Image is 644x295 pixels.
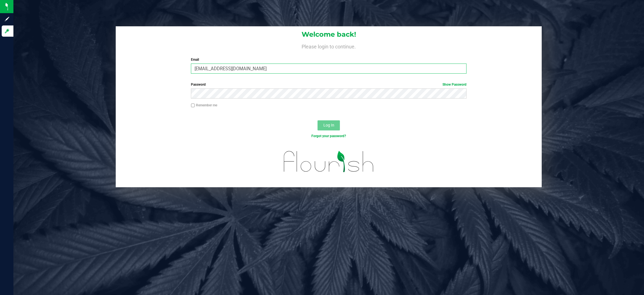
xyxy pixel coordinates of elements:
[318,120,340,130] button: Log In
[191,83,206,86] span: Password
[191,57,467,62] label: Email
[191,103,217,108] label: Remember me
[116,43,542,49] h4: Please login to continue.
[276,144,382,179] img: flourish_logo.svg
[4,16,10,22] inline-svg: Sign up
[323,123,334,127] span: Log In
[4,28,10,34] inline-svg: Log in
[442,83,467,86] a: Show Password
[311,134,346,138] a: Forgot your password?
[116,31,542,38] h1: Welcome back!
[191,104,195,107] input: Remember me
